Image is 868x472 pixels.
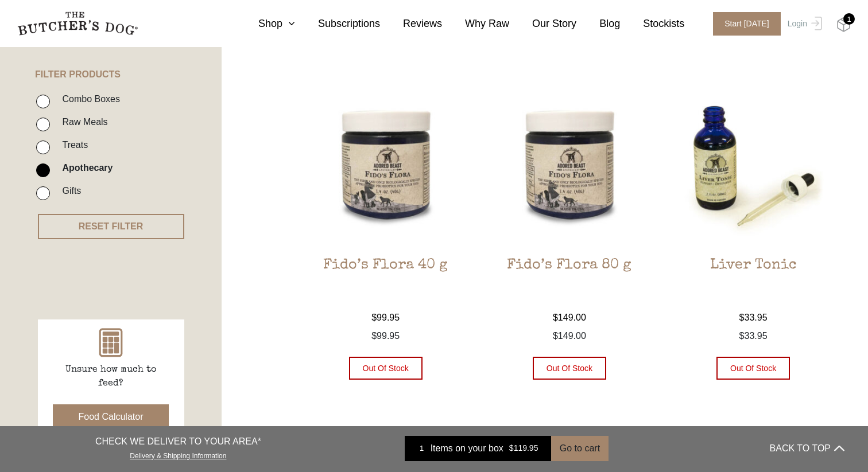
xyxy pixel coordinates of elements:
[371,313,377,322] span: $
[713,12,781,36] span: Start [DATE]
[739,331,768,341] span: 33.95
[413,443,431,454] div: 1
[53,404,169,430] button: Food Calculator
[38,214,184,239] button: RESET FILTER
[349,357,423,380] button: Out of stock
[371,331,377,341] span: $
[739,331,745,341] span: $
[770,435,844,462] button: BACK TO TOP
[553,313,558,322] span: $
[509,444,514,453] span: $
[672,84,835,325] a: Liver TonicLiver Tonic $33.95
[672,84,835,248] img: Liver Tonic
[235,16,295,32] a: Shop
[95,435,261,448] p: CHECK WE DELIVER TO YOUR AREA*
[620,16,684,32] a: Stockists
[130,449,226,460] a: Delivery & Shipping Information
[380,16,442,32] a: Reviews
[672,257,835,311] h2: Liver Tonic
[509,444,538,453] bdi: 119.95
[442,16,509,32] a: Why Raw
[553,331,558,341] span: $
[843,13,855,25] div: 1
[56,160,113,175] label: Apothecary
[785,12,822,36] a: Login
[371,313,400,322] bdi: 99.95
[304,257,467,311] h2: Fido’s Flora 40 g
[553,331,586,341] span: 149.00
[533,357,606,380] button: Out of stock
[716,357,790,380] button: Out of stock
[56,137,88,153] label: Treats
[304,84,467,325] a: Fido’s Flora 40 gFido’s Flora 40 g $99.95
[739,313,768,322] bdi: 33.95
[56,183,81,198] label: Gifts
[431,442,503,455] span: Items on your box
[487,84,651,248] img: Fido’s Flora 80 g
[304,84,467,248] img: Fido’s Flora 40 g
[371,331,400,341] span: 99.95
[56,114,107,130] label: Raw Meals
[487,257,651,311] h2: Fido’s Flora 80 g
[295,16,380,32] a: Subscriptions
[553,313,586,322] bdi: 149.00
[509,16,576,32] a: Our Story
[56,91,120,107] label: Combo Boxes
[53,363,168,391] p: Unsure how much to feed?
[702,12,785,36] a: Start [DATE]
[405,436,551,461] a: 1 Items on your box $119.95
[576,16,620,32] a: Blog
[836,17,851,32] img: TBD_Cart-Full_Hover.png
[487,84,651,325] a: Fido’s Flora 80 gFido’s Flora 80 g $149.00
[739,313,745,322] span: $
[551,436,609,461] button: Go to cart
